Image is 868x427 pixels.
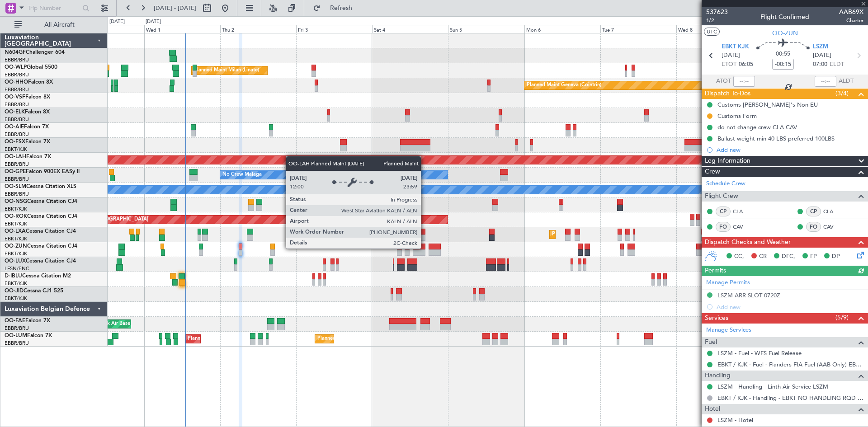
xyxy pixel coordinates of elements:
a: EBKT/KJK [5,221,27,227]
a: CAV [823,223,844,231]
a: EBBR/BRU [5,131,29,138]
div: Planned Maint [GEOGRAPHIC_DATA] ([GEOGRAPHIC_DATA] National) [188,332,351,346]
span: ALDT [839,77,854,86]
a: OO-ELKFalcon 8X [5,109,50,115]
a: LSZM - Handling - Linth Air Service LSZM [717,383,828,390]
span: CR [759,252,767,261]
a: OO-LXACessna Citation CJ4 [5,229,76,234]
div: Wed 8 [676,25,752,33]
span: 1/2 [706,17,728,24]
a: CAV [733,223,753,231]
a: D-IBLUCessna Citation M2 [5,273,71,279]
a: CLA [823,207,844,216]
span: 00:55 [776,50,790,59]
a: OO-WLPGlobal 5500 [5,65,57,70]
span: ETOT [722,60,736,69]
span: FP [810,252,817,261]
div: CP [716,206,731,216]
span: ELDT [830,60,844,69]
div: FO [806,222,821,232]
a: LSZM - Fuel - WFS Fuel Release [717,349,802,357]
span: 07:00 [813,60,827,69]
a: OO-AIEFalcon 7X [5,124,49,130]
span: OO-ZUN [5,244,27,249]
span: ATOT [716,77,731,86]
a: OO-HHOFalcon 8X [5,80,53,85]
div: CP [806,206,821,216]
button: UTC [704,28,720,36]
div: Planned Maint Milan (Linate) [194,64,259,77]
span: OO-AIE [5,124,24,130]
div: Tue 7 [600,25,676,33]
span: All Aircraft [24,22,95,28]
span: Flight Crew [705,191,738,202]
a: EBBR/BRU [5,161,29,168]
div: Sat 4 [372,25,448,33]
div: Ballast weight min 40 LBS preferred 100LBS [717,135,835,142]
div: Planned Maint [GEOGRAPHIC_DATA] ([GEOGRAPHIC_DATA] National) [317,332,481,346]
span: OO-LUM [5,333,27,338]
span: OO-HHO [5,80,28,85]
button: All Aircraft [10,18,98,32]
div: Wed 1 [144,25,220,33]
span: Services [705,313,728,324]
a: CLA [733,207,753,216]
span: OO-LUX [5,258,26,264]
a: EBBR/BRU [5,86,29,93]
span: OO-LXA [5,229,26,234]
a: EBKT/KJK [5,206,27,212]
div: [DATE] [146,18,161,26]
div: Customs Form [717,112,757,120]
a: OO-JIDCessna CJ1 525 [5,288,63,294]
span: LSZM [813,42,828,52]
span: OO-FAE [5,318,25,324]
a: OO-ROKCessna Citation CJ4 [5,214,77,219]
a: EBKT/KJK [5,146,27,153]
span: (5/9) [835,313,849,322]
span: OO-SLM [5,184,26,189]
a: OO-LAHFalcon 7X [5,154,51,160]
span: Crew [705,167,720,177]
a: EBBR/BRU [5,116,29,123]
a: EBBR/BRU [5,56,29,63]
a: OO-FSXFalcon 7X [5,139,50,145]
a: EBKT/KJK [5,250,27,257]
a: OO-LUXCessna Citation CJ4 [5,258,76,264]
a: OO-GPEFalcon 900EX EASy II [5,169,80,174]
span: 537623 [706,7,728,17]
span: OO-NSG [5,199,27,204]
span: Fuel [705,337,717,347]
span: AAB69X [839,7,863,17]
a: EBBR/BRU [5,101,29,108]
span: [DATE] [813,51,831,60]
div: Planned Maint Kortrijk-[GEOGRAPHIC_DATA] [552,228,657,241]
a: EBKT / KJK - Fuel - Flanders FIA Fuel (AAB Only) EBKT / KJK [717,361,863,368]
div: Flight Confirmed [760,12,809,22]
span: Refresh [322,5,360,11]
a: OO-LUMFalcon 7X [5,333,52,338]
div: FO [716,222,731,232]
div: Sun 5 [448,25,524,33]
a: OO-VSFFalcon 8X [5,94,50,100]
a: EBKT/KJK [5,280,27,287]
span: D-IBLU [5,273,22,279]
span: CC, [734,252,744,261]
a: EBBR/BRU [5,325,29,332]
div: do not change crew CLA CAV [717,123,797,131]
a: Schedule Crew [706,179,745,188]
button: Refresh [309,1,363,15]
a: OO-NSGCessna Citation CJ4 [5,199,77,204]
span: Dispatch To-Dos [705,89,750,99]
span: OO-LAH [5,154,26,160]
div: No Crew Malaga [222,168,262,182]
a: EBBR/BRU [5,176,29,183]
a: EBBR/BRU [5,191,29,197]
span: OO-GPE [5,169,26,174]
a: OO-SLMCessna Citation XLS [5,184,76,189]
span: DFC, [782,252,795,261]
span: Charter [839,17,863,24]
span: [DATE] - [DATE] [154,4,196,12]
a: OO-FAEFalcon 7X [5,318,50,324]
a: LFSN/ENC [5,265,29,272]
span: OO-ROK [5,214,27,219]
